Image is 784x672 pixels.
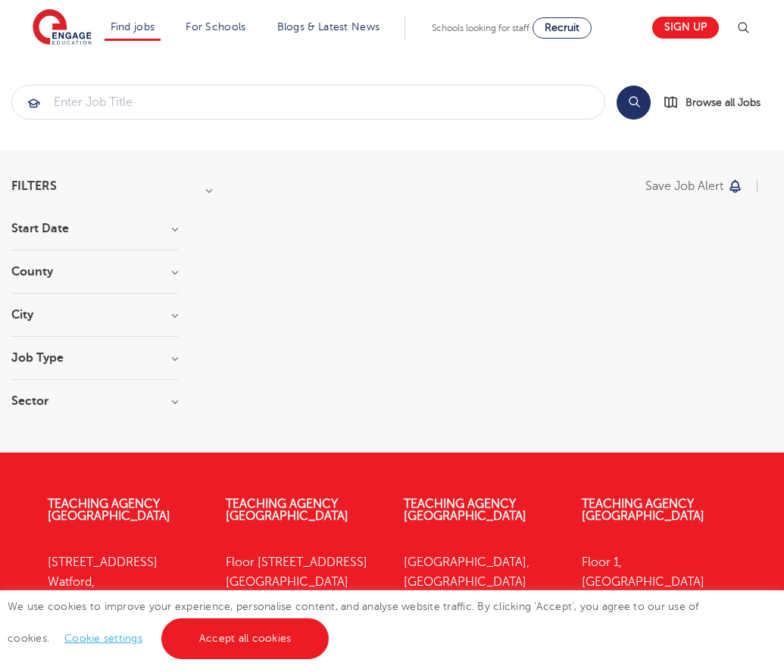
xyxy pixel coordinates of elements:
[8,601,699,644] span: We use cookies to improve your experience, personalise content, and analyse website traffic. By c...
[645,180,723,192] p: Save job alert
[226,552,381,672] p: Floor [STREET_ADDRESS] [GEOGRAPHIC_DATA] [GEOGRAPHIC_DATA], BN1 3XF 01273 447633
[186,21,245,33] a: For Schools
[432,23,529,33] span: Schools looking for staff
[11,266,178,278] h3: County
[663,94,773,111] a: Browse all Jobs
[277,21,380,33] a: Blogs & Latest News
[11,352,178,364] h3: Job Type
[11,395,178,407] h3: Sector
[686,94,761,111] span: Browse all Jobs
[582,497,704,523] a: Teaching Agency [GEOGRAPHIC_DATA]
[545,22,579,33] span: Recruit
[12,86,604,119] input: Submit
[11,180,57,192] span: Filters
[533,17,592,39] a: Recruit
[11,85,605,120] div: Submit
[48,497,170,523] a: Teaching Agency [GEOGRAPHIC_DATA]
[11,222,178,235] h3: Start Date
[617,86,651,120] button: Search
[48,552,203,652] p: [STREET_ADDRESS] Watford, WD17 1SZ 01923 281040
[64,633,142,644] a: Cookie settings
[226,497,348,523] a: Teaching Agency [GEOGRAPHIC_DATA]
[404,552,559,672] p: [GEOGRAPHIC_DATA], [GEOGRAPHIC_DATA] [GEOGRAPHIC_DATA], LS1 5SH 0113 323 7633
[161,618,330,659] a: Accept all cookies
[111,21,155,33] a: Find jobs
[11,309,178,321] h3: City
[645,180,743,192] button: Save job alert
[404,497,526,523] a: Teaching Agency [GEOGRAPHIC_DATA]
[652,17,719,39] a: Sign up
[33,9,92,47] img: Engage Education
